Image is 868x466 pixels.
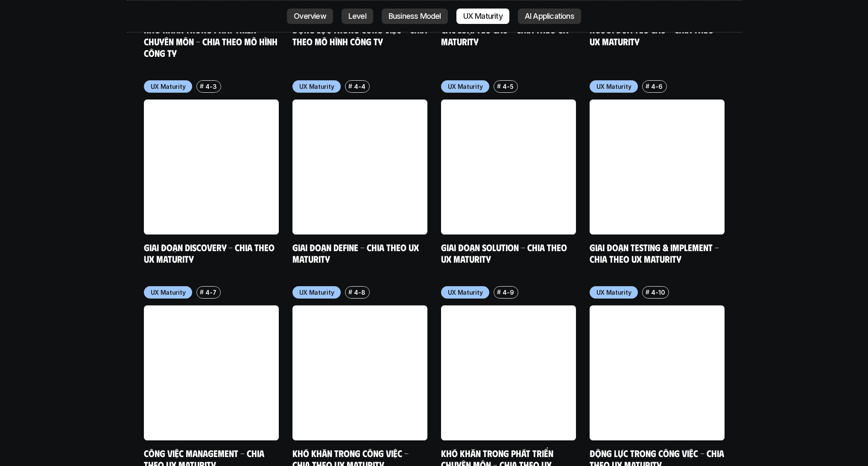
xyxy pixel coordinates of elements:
a: Giai đoạn Discovery - Chia theo UX Maturity [144,241,277,265]
p: Overview [294,12,326,21]
a: Động lực trong công việc - Chia theo mô hình công ty [292,23,429,47]
p: 4-9 [503,288,514,297]
a: Các loại yêu cầu - Chia theo UX Maturity [441,23,570,47]
p: UX Maturity [151,82,186,91]
a: Người đưa yêu cầu - Chia theo UX Maturity [590,23,716,47]
p: 4-5 [503,82,513,91]
p: 4-7 [205,288,216,297]
a: Overview [287,9,333,24]
a: Giai đoạn Define - Chia theo UX Maturity [292,241,421,265]
p: 4-6 [651,82,662,91]
p: 4-8 [354,288,365,297]
a: Giai đoạn Testing & Implement - Chia theo UX Maturity [590,241,721,265]
p: Level [348,12,366,21]
p: AI Applications [525,12,574,21]
p: 4-3 [205,82,216,91]
h6: # [646,83,649,89]
p: 4-10 [651,288,665,297]
h6: # [497,83,501,89]
h6: # [348,83,352,89]
p: UX Maturity [299,288,334,297]
p: UX Maturity [463,12,503,21]
p: UX Maturity [448,288,483,297]
h6: # [646,289,649,295]
p: UX Maturity [299,82,334,91]
h6: # [348,289,352,295]
p: UX Maturity [596,82,631,91]
a: Khó khăn trong phát triển chuyên môn - Chia theo mô hình công ty [144,23,280,59]
h6: # [200,289,204,295]
p: Business Model [389,12,441,21]
h6: # [497,289,501,295]
p: UX Maturity [448,82,483,91]
p: UX Maturity [151,288,186,297]
h6: # [200,83,204,89]
p: UX Maturity [596,288,631,297]
p: 4-4 [354,82,365,91]
a: Giai đoạn Solution - Chia theo UX Maturity [441,241,569,265]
